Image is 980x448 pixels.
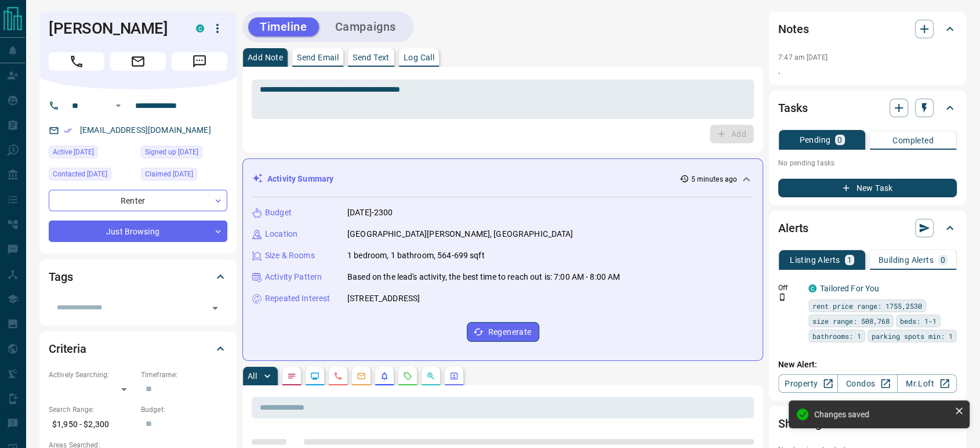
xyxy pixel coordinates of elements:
p: $1,950 - $2,300 [49,415,135,434]
svg: Calls [333,371,343,381]
span: bathrooms: 1 [812,330,861,342]
div: Tags [49,263,227,291]
p: 0 [941,256,945,264]
p: Activity Summary [267,173,333,185]
div: condos.ca [196,24,204,32]
p: Search Range: [49,404,135,415]
div: Wed Aug 13 2025 [141,168,227,184]
button: Timeline [248,17,319,37]
svg: Email Verified [64,127,72,135]
svg: Agent Actions [449,371,459,381]
p: Pending [799,136,830,144]
p: Budget: [141,404,227,415]
p: Actively Searching: [49,370,135,380]
h1: [PERSON_NAME] [49,19,179,38]
p: Add Note [248,53,283,62]
svg: Emails [357,371,366,381]
span: Active [DATE] [53,146,94,158]
button: Open [111,99,125,113]
h2: Tags [49,268,72,286]
p: Budget [265,207,292,219]
a: Property [778,374,838,393]
p: Completed [892,136,934,144]
svg: Lead Browsing Activity [310,371,320,381]
h2: Tasks [778,99,807,117]
p: Send Email [297,53,339,62]
h2: Notes [778,20,808,38]
div: Just Browsing [49,221,227,242]
a: Condos [837,374,897,393]
p: Activity Pattern [265,271,322,283]
div: Wed Aug 13 2025 [49,168,135,184]
a: Tailored For You [820,284,879,293]
button: Regenerate [467,322,539,342]
div: condos.ca [808,284,816,292]
div: Showings [778,410,957,438]
p: Log Call [404,53,434,62]
div: Wed Aug 13 2025 [141,146,227,162]
p: 1 bedroom, 1 bathroom, 564-699 sqft [347,250,485,262]
div: Criteria [49,335,227,363]
p: No pending tasks [778,154,957,172]
p: 7:47 am [DATE] [778,53,827,62]
button: Campaigns [324,17,408,37]
p: Off [778,283,801,293]
p: [DATE]-2300 [347,207,393,219]
span: Message [172,52,227,71]
p: 0 [837,136,842,144]
button: Open [207,300,223,316]
p: [STREET_ADDRESS] [347,292,420,305]
a: [EMAIL_ADDRESS][DOMAIN_NAME] [80,125,211,135]
h2: Showings [778,414,827,433]
p: Send Text [353,53,390,62]
span: Call [49,52,104,71]
p: Building Alerts [879,256,934,264]
div: Activity Summary5 minutes ago [252,168,753,190]
h2: Alerts [778,219,808,237]
p: [GEOGRAPHIC_DATA][PERSON_NAME], [GEOGRAPHIC_DATA] [347,228,573,240]
span: Email [110,52,166,71]
div: Wed Aug 13 2025 [49,146,135,162]
svg: Listing Alerts [380,371,389,381]
span: Claimed [DATE] [145,168,193,180]
div: Alerts [778,214,957,242]
svg: Push Notification Only [778,293,786,301]
p: Location [265,228,297,240]
div: Renter [49,190,227,211]
p: Timeframe: [141,370,227,380]
span: parking spots min: 1 [872,330,953,342]
p: . [778,65,957,77]
span: size range: 508,768 [812,315,890,327]
span: Signed up [DATE] [145,146,198,158]
svg: Opportunities [426,371,435,381]
p: Listing Alerts [790,256,840,264]
div: Changes saved [814,410,950,419]
span: rent price range: 1755,2530 [812,300,922,312]
h2: Criteria [49,339,86,358]
div: Notes [778,15,957,43]
p: 5 minutes ago [691,174,737,185]
p: Size & Rooms [265,250,315,262]
a: Mr.Loft [897,374,957,393]
span: beds: 1-1 [900,315,937,327]
span: Contacted [DATE] [53,168,107,180]
p: Based on the lead's activity, the best time to reach out is: 7:00 AM - 8:00 AM [347,271,620,283]
div: Tasks [778,94,957,122]
button: New Task [778,179,957,197]
svg: Notes [287,371,296,381]
svg: Requests [403,371,412,381]
p: All [248,372,257,380]
p: Repeated Interest [265,292,330,305]
p: New Alert: [778,359,957,371]
p: 1 [847,256,852,264]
